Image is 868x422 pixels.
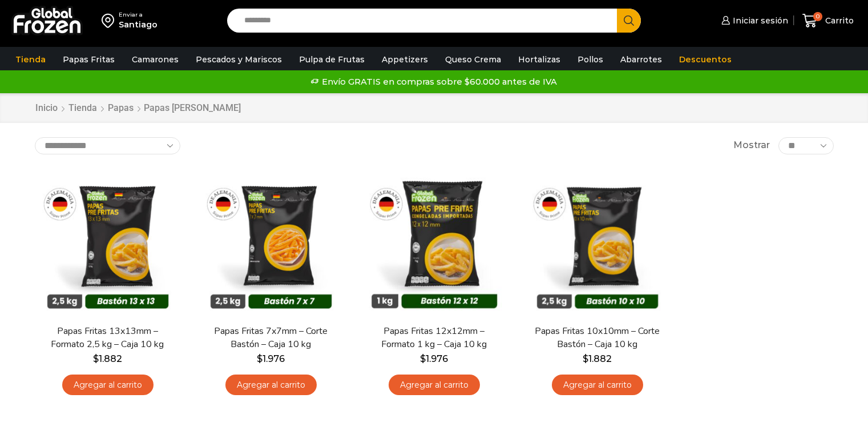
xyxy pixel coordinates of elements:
span: Mostrar [733,139,770,152]
a: Abarrotes [615,49,668,70]
a: 0 Carrito [800,7,857,34]
a: Agregar al carrito: “Papas Fritas 12x12mm - Formato 1 kg - Caja 10 kg” [389,375,480,396]
a: Appetizers [376,49,434,70]
a: Hortalizas [512,49,566,70]
bdi: 1.882 [583,353,612,364]
a: Papas Fritas 10x10mm – Corte Bastón – Caja 10 kg [531,325,663,351]
span: $ [93,353,99,364]
span: Carrito [822,15,854,26]
a: Agregar al carrito: “Papas Fritas 7x7mm - Corte Bastón - Caja 10 kg” [225,375,317,396]
nav: Breadcrumb [35,102,241,115]
span: Vista Rápida [46,288,169,308]
span: Iniciar sesión [730,15,788,26]
a: Pescados y Mariscos [190,49,288,70]
span: 0 [813,12,822,21]
img: address-field-icon.svg [102,11,119,30]
bdi: 1.882 [93,353,122,364]
a: Descuentos [673,49,737,70]
bdi: 1.976 [420,353,448,364]
a: Papas [107,102,134,115]
h1: Papas [PERSON_NAME] [144,102,241,113]
a: Tienda [68,102,98,115]
a: Papas Fritas [57,49,120,70]
a: Iniciar sesión [718,9,788,32]
span: Vista Rápida [536,288,659,308]
a: Pollos [572,49,609,70]
span: $ [583,353,588,364]
a: Papas Fritas 12x12mm – Formato 1 kg – Caja 10 kg [368,325,499,351]
a: Tienda [10,49,51,70]
div: Enviar a [119,11,158,19]
span: $ [257,353,263,364]
a: Papas Fritas 13x13mm – Formato 2,5 kg – Caja 10 kg [42,325,173,351]
a: Pulpa de Frutas [293,49,370,70]
a: Inicio [35,102,58,115]
span: Vista Rápida [373,288,495,308]
bdi: 1.976 [257,353,285,364]
button: Search button [617,9,641,33]
a: Queso Crema [439,49,507,70]
a: Papas Fritas 7x7mm – Corte Bastón – Caja 10 kg [205,325,336,351]
a: Agregar al carrito: “Papas Fritas 13x13mm - Formato 2,5 kg - Caja 10 kg” [62,375,154,396]
span: $ [420,353,426,364]
a: Agregar al carrito: “Papas Fritas 10x10mm - Corte Bastón - Caja 10 kg” [552,375,643,396]
div: Santiago [119,19,158,30]
select: Pedido de la tienda [35,137,180,154]
span: Vista Rápida [209,288,332,308]
a: Camarones [126,49,184,70]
